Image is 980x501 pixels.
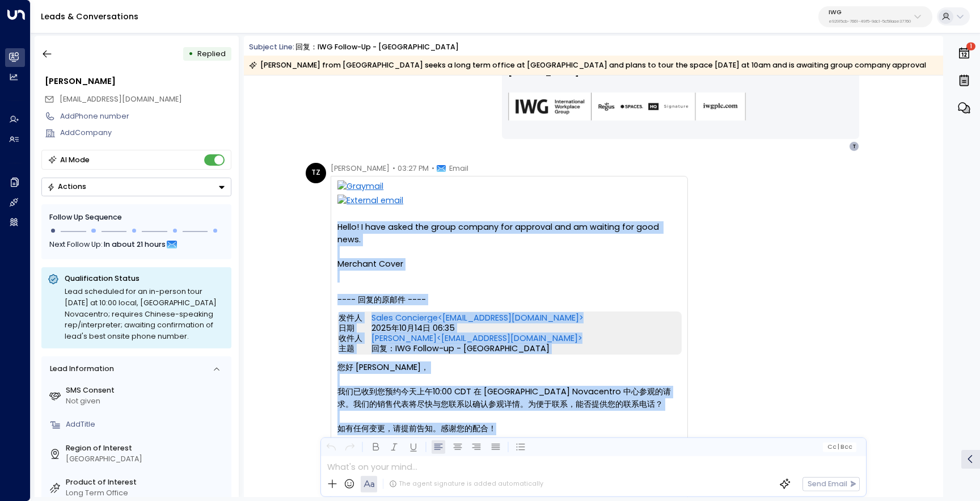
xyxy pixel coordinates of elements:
button: Redo [343,440,357,454]
p: 您好 [PERSON_NAME]， 我们已收到您预约今天上午10:00 CDT 在 [GEOGRAPHIC_DATA] Novacentro 中心参观的请求。我们的销售代表将尽快与您联系以确认参... [337,361,681,471]
td: 回复：IWG Follow-up - [GEOGRAPHIC_DATA] [371,343,681,353]
button: Actions [41,178,231,196]
p: e92915cb-7661-49f5-9dc1-5c58aae37760 [829,19,911,24]
span: [PERSON_NAME] [331,163,390,174]
div: • [188,45,193,63]
div: AddCompany [60,128,231,138]
span: In about 21 hours [104,238,166,251]
label: Region of Interest [66,443,227,454]
button: Undo [324,440,338,454]
img: AIorK4zU2Kz5WUNqa9ifSKC9jFH1hjwenjvh85X70KBOPduETvkeZu4OqG8oPuqbwvp3xfXcMQJCRtwYb-SG [508,92,746,121]
button: IWGe92915cb-7661-49f5-9dc1-5c58aae37760 [818,6,932,27]
span: 1 [966,43,975,50]
a: Sales Concierge<[EMAIL_ADDRESS][DOMAIN_NAME]> [371,313,584,323]
div: AI Mode [60,154,90,166]
span: marri@vip.163.com [60,94,182,105]
span: Email [449,163,468,174]
td: 2025年10月14日 06:35 [371,323,681,333]
span: 03:27 PM [398,163,429,174]
button: Cc|Bcc [823,442,856,452]
div: TZ [306,163,326,183]
button: 1 [954,41,974,66]
td: 发件人 [339,313,371,323]
a: Leads & Conversations [41,11,138,22]
td: 收件人 [339,333,371,343]
span: Replied [197,49,226,58]
span: Subject Line: [249,42,294,52]
div: AddTitle [66,419,227,430]
div: Not given [66,396,227,407]
span: • [392,163,395,174]
div: The agent signature is added automatically [389,479,543,489]
a: [PERSON_NAME]<[EMAIL_ADDRESS][DOMAIN_NAME]> [371,333,582,343]
div: AddPhone number [60,111,231,122]
div: Signature [508,54,853,135]
p: Qualification Status [65,273,225,284]
td: 主题 [339,343,371,353]
label: Product of Interest [66,477,227,488]
div: ---- 回复的原邮件 ---- [337,294,681,305]
span: | [838,444,839,451]
td: 日期 [339,323,371,333]
div: 回复：IWG Follow-up - [GEOGRAPHIC_DATA] [295,42,459,53]
div: Next Follow Up: [50,238,223,251]
label: SMS Consent [66,385,227,396]
div: Follow Up Sequence [50,213,223,224]
div: Long Term Office [66,488,227,499]
span: [EMAIL_ADDRESS][DOMAIN_NAME] [60,94,182,104]
div: [PERSON_NAME] from [GEOGRAPHIC_DATA] seeks a long term office at [GEOGRAPHIC_DATA] and plans to t... [249,60,926,71]
span: • [432,163,434,174]
div: Button group with a nested menu [41,178,231,196]
div: T [849,141,859,151]
div: Lead scheduled for an in-person tour [DATE] at 10:00 local, [GEOGRAPHIC_DATA] Novacentro; require... [65,286,225,342]
div: [GEOGRAPHIC_DATA] [66,454,227,465]
img: Graymail [337,180,681,195]
div: [PERSON_NAME] [45,75,231,88]
span: Cc Bcc [827,444,852,451]
div: Actions [47,182,86,191]
p: IWG [829,9,911,16]
div: Lead Information [46,364,113,374]
img: External email [337,195,681,209]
